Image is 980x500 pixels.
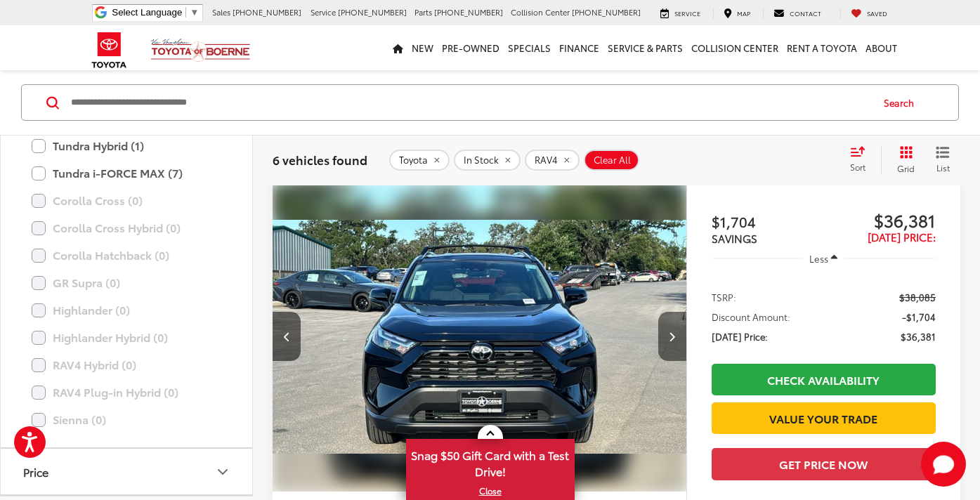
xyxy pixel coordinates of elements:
[674,8,700,18] span: Service
[464,154,499,165] span: In Stock
[407,440,573,483] span: Snag $50 Gift Card with a Test Drive!
[273,150,367,167] span: 6 vehicles found
[763,8,832,19] a: Contact
[712,211,824,232] span: $1,704
[790,8,821,18] span: Contact
[921,442,966,487] svg: Start Chat
[190,7,199,18] span: ▼
[840,8,898,19] a: My Saved Vehicles
[712,329,768,343] span: [DATE] Price:
[843,145,881,173] button: Select sort value
[32,380,221,404] label: RAV4 Plug-in Hybrid (0)
[388,25,407,70] a: Home
[70,86,870,119] input: Search by Make, Model, or Keyword
[504,25,555,70] a: Specials
[712,310,790,324] span: Discount Amount:
[112,7,199,18] a: Select Language​
[272,181,688,493] img: 2025 Toyota RAV4 XLE
[407,25,438,70] a: New
[712,230,757,246] span: SAVINGS
[338,6,407,18] span: [PHONE_NUMBER]
[233,6,301,18] span: [PHONE_NUMBER]
[823,209,936,230] span: $36,381
[212,6,230,18] span: Sales
[712,290,736,304] span: TSRP:
[867,8,887,18] span: Saved
[803,246,845,271] button: Less
[32,133,221,158] label: Tundra Hybrid (1)
[32,325,221,350] label: Highlander Hybrid (0)
[901,329,936,343] span: $36,381
[23,465,48,478] div: Price
[783,25,861,70] a: Rent a Toyota
[902,310,936,324] span: -$1,704
[32,298,221,322] label: Highlander (0)
[389,149,450,170] button: remove Toyota
[881,145,925,173] button: Grid View
[434,6,503,18] span: [PHONE_NUMBER]
[32,161,221,185] label: Tundra i-FORCE MAX (7)
[572,6,641,18] span: [PHONE_NUMBER]
[454,149,521,170] button: remove In%20Stock
[712,402,936,434] a: Value Your Trade
[112,7,182,18] span: Select Language
[870,85,934,120] button: Search
[1,449,254,494] button: PricePrice
[712,364,936,395] a: Check Availability
[32,188,221,213] label: Corolla Cross (0)
[438,25,504,70] a: Pre-Owned
[921,442,966,487] button: Toggle Chat Window
[525,149,580,170] button: remove RAV4
[584,149,639,170] button: Clear All
[32,407,221,432] label: Sienna (0)
[32,353,221,377] label: RAV4 Hybrid (0)
[399,154,428,165] span: Toyota
[535,154,558,165] span: RAV4
[32,270,221,295] label: GR Supra (0)
[185,7,186,18] span: ​
[32,216,221,240] label: Corolla Cross Hybrid (0)
[925,145,960,173] button: List View
[83,27,136,73] img: Toyota
[594,154,631,165] span: Clear All
[214,463,231,480] div: Price
[150,38,251,63] img: Vic Vaughan Toyota of Boerne
[32,243,221,268] label: Corolla Hatchback (0)
[658,312,686,361] button: Next image
[897,162,915,173] span: Grid
[712,448,936,480] button: Get Price Now
[809,252,828,265] span: Less
[713,8,761,19] a: Map
[603,25,687,70] a: Service & Parts: Opens in a new tab
[899,290,936,304] span: $38,085
[272,181,688,492] a: 2025 Toyota RAV4 XLE2025 Toyota RAV4 XLE2025 Toyota RAV4 XLE2025 Toyota RAV4 XLE
[650,8,711,19] a: Service
[555,25,603,70] a: Finance
[687,25,783,70] a: Collision Center
[414,6,432,18] span: Parts
[737,8,750,18] span: Map
[861,25,901,70] a: About
[272,181,688,492] div: 2025 Toyota RAV4 XLE 1
[511,6,570,18] span: Collision Center
[936,161,950,173] span: List
[311,6,336,18] span: Service
[273,312,301,361] button: Previous image
[868,229,936,244] span: [DATE] Price:
[850,161,865,173] span: Sort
